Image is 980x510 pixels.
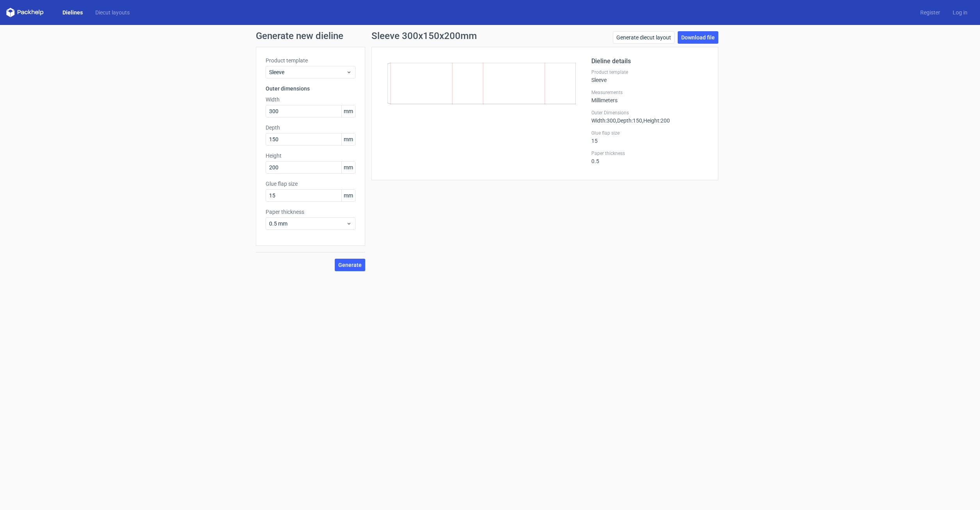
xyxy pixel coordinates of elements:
[341,105,355,117] span: mm
[338,262,362,268] span: Generate
[591,57,709,66] h2: Dieline details
[591,89,709,103] div: Millimeters
[591,150,709,164] div: 0.5
[256,31,725,41] h1: Generate new dieline
[266,85,355,92] h3: Outer dimensions
[266,96,355,103] label: Width
[946,9,974,16] a: Log in
[591,130,709,136] label: Glue flap size
[269,220,346,227] span: 0.5 mm
[266,57,355,64] label: Product template
[678,31,718,44] a: Download file
[341,190,355,201] span: mm
[341,133,355,145] span: mm
[591,150,709,156] label: Paper thickness
[266,152,355,160] label: Height
[266,124,355,131] label: Depth
[341,162,355,173] span: mm
[591,130,709,144] div: 15
[591,89,709,96] label: Measurements
[591,117,616,124] span: Width : 300
[591,69,709,75] label: Product template
[616,117,642,124] span: , Depth : 150
[266,208,355,216] label: Paper thickness
[591,110,709,116] label: Outer Dimensions
[89,9,136,16] a: Diecut layouts
[269,68,346,76] span: Sleeve
[914,9,946,16] a: Register
[266,180,355,188] label: Glue flap size
[56,9,89,16] a: Dielines
[591,69,709,83] div: Sleeve
[335,259,365,271] button: Generate
[613,31,675,44] a: Generate diecut layout
[371,31,477,41] h1: Sleeve 300x150x200mm
[642,117,670,124] span: , Height : 200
